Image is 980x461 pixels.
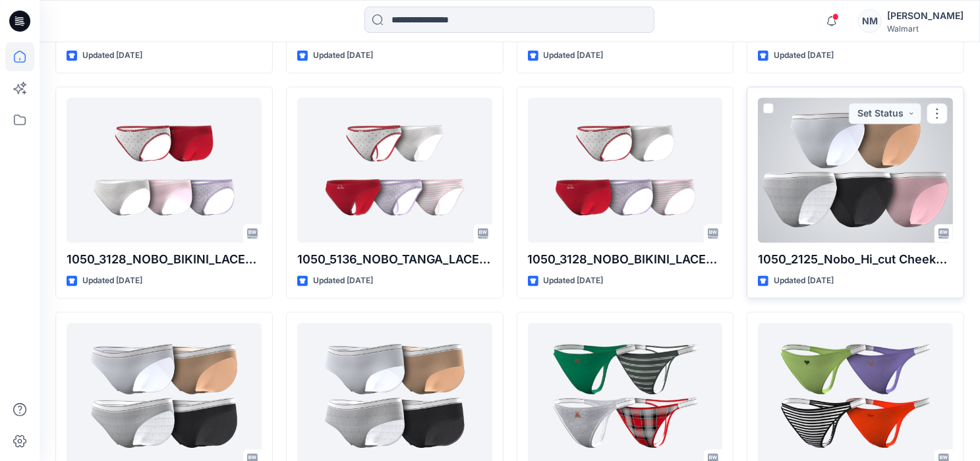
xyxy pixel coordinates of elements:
p: 1050_3128_NOBO_BIKINI_LACE_ADM_OPT1_EMB [528,251,723,269]
p: Updated [DATE] [774,49,834,63]
p: Updated [DATE] [313,275,373,288]
p: Updated [DATE] [313,49,373,63]
p: Updated [DATE] [82,49,142,63]
p: 1050_5136_NOBO_TANGA_LACE_ADM_OPT1_EMB [297,251,492,269]
a: 1050_3128_NOBO_BIKINI_LACE_ADM_OPT1_EMB [528,98,723,243]
a: 1050_5136_NOBO_TANGA_LACE_ADM_OPT1_EMB [297,98,492,243]
p: 1050_3128_NOBO_BIKINI_LACE_ADM_OPT1 [67,251,262,269]
div: [PERSON_NAME] [887,8,964,24]
div: Walmart [887,24,964,34]
p: Updated [DATE] [544,275,604,288]
p: Updated [DATE] [82,275,142,288]
p: Updated [DATE] [774,275,834,288]
p: 1050_2125_Nobo_Hi_cut Cheeky_Comfy Rib_ADM_opt2 [758,251,953,269]
a: 1050_3128_NOBO_BIKINI_LACE_ADM_OPT1 [67,98,262,243]
a: 1050_2125_Nobo_Hi_cut Cheeky_Comfy Rib_ADM_opt2 [758,98,953,243]
p: Updated [DATE] [544,49,604,63]
div: NM [858,9,882,33]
